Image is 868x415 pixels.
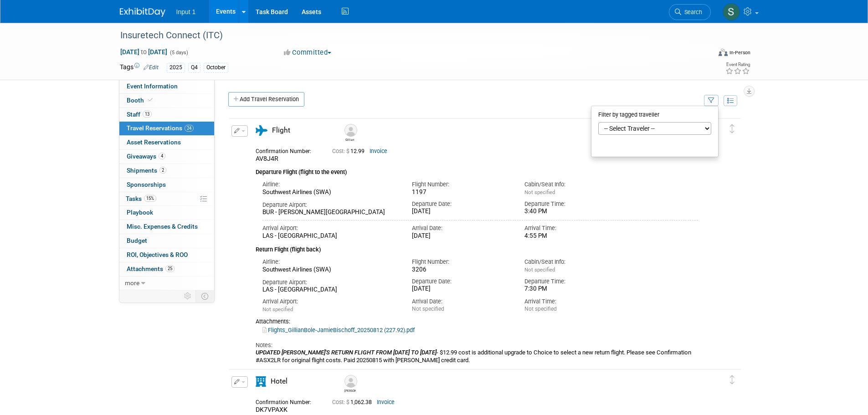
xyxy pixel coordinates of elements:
i: Booth reservation complete [148,97,153,102]
div: 4:55 PM [524,232,623,240]
span: Event Information [127,82,178,90]
div: Not specified [412,306,511,313]
div: 1197 [412,189,511,196]
div: Departure Time: [524,277,623,286]
a: Add Travel Reservation [228,92,304,107]
div: Arrival Date: [412,224,511,232]
div: Cabin/Seat Info: [524,180,623,189]
span: Tasks [126,195,156,202]
div: Departure Date: [412,277,511,286]
div: Notes: [256,341,699,349]
span: Input 1 [176,8,196,15]
span: more [125,279,139,287]
div: Event Format [657,47,751,61]
span: Playbook [127,209,153,216]
div: Gillian Bole [344,137,356,142]
div: Q4 [188,63,200,72]
div: October [204,63,228,72]
span: Sponsorships [127,181,166,188]
div: LAS - [GEOGRAPHIC_DATA] [262,286,399,294]
div: Departure Airport: [262,278,399,287]
i: Click and drag to move item [730,375,734,384]
div: Departure Date: [412,200,511,208]
a: ROI, Objectives & ROO [119,248,214,262]
a: more [119,277,214,290]
img: Format-Inperson.png [719,49,728,56]
span: DK7VPAXK [256,406,288,413]
a: Booth [119,94,214,108]
span: Hotel [271,377,288,385]
div: Departure Flight (flight to the event) [256,163,699,177]
div: In-Person [729,49,750,56]
i: Flight [256,125,267,136]
div: Arrival Time: [524,224,623,232]
a: Edit [144,64,159,71]
span: 4 [159,153,165,159]
span: 12.99 [332,148,368,154]
div: Southwest Airlines (SWA) [262,189,399,196]
td: Toggle Event Tabs [195,290,214,302]
a: Playbook [119,206,214,220]
a: Sponsorships [119,178,214,192]
span: Not specified [262,306,293,313]
i: Hotel [256,376,266,387]
a: Travel Reservations24 [119,122,214,135]
div: Airline: [262,180,399,189]
span: Misc. Expenses & Credits [127,223,198,230]
i: Click and drag to move item [730,124,734,133]
div: Flight Number: [412,180,511,189]
div: Not specified [524,306,623,313]
div: Airline: [262,258,399,266]
td: Personalize Event Tab Strip [180,290,196,302]
div: Arrival Airport: [262,224,399,232]
a: Event Information [119,80,214,93]
span: Budget [127,237,147,244]
span: Not specified [524,189,555,195]
span: Giveaways [127,153,165,160]
div: Attachments: [256,318,699,325]
div: Event Rating [725,62,750,67]
span: Search [681,9,702,15]
div: Return Flight (flight back) [256,240,699,254]
a: Attachments25 [119,262,214,276]
span: Travel Reservations [127,124,194,132]
span: Cost: $ [332,148,350,154]
a: Search [669,4,711,20]
a: Shipments2 [119,164,214,178]
button: Committed [281,48,335,57]
span: Asset Reservations [127,138,181,146]
a: Invoice [370,148,387,154]
a: Staff13 [119,108,214,122]
div: Insuretech Connect (ITC) [117,27,697,44]
div: LAS - [GEOGRAPHIC_DATA] [262,232,399,240]
a: Flights_GillianBole-JamieBischoff_20250812 (227.92).pdf [262,327,415,333]
span: Booth [127,97,154,104]
div: Departure Airport: [262,201,399,209]
div: Confirmation Number: [256,396,318,406]
span: Shipments [127,167,166,174]
div: Jamie Bischoff [342,375,358,393]
span: Attachments [127,265,175,272]
i: Filter by Traveler [708,98,714,104]
div: [DATE] [412,285,511,293]
a: Giveaways4 [119,150,214,164]
div: 3:40 PM [524,208,623,215]
div: Cabin/Seat Info: [524,258,623,266]
div: - $12.99 cost is additional upgrade to Choice to select a new return flight. Please see Confirmat... [256,349,699,364]
div: [DATE] [412,208,511,215]
span: 2 [159,167,166,174]
div: Arrival Airport: [262,297,399,306]
span: ROI, Objectives & ROO [127,251,188,258]
div: Southwest Airlines (SWA) [262,266,399,274]
span: Staff [127,111,152,118]
div: Filter by tagged traveller [598,108,711,123]
span: to [139,48,148,56]
div: 3206 [412,266,511,274]
img: ExhibitDay [120,8,165,17]
a: Asset Reservations [119,136,214,149]
div: [DATE] [412,232,511,240]
span: 13 [143,111,152,118]
img: Susan Stout [723,3,740,20]
img: Gillian Bole [344,124,357,137]
span: Not specified [524,266,555,273]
